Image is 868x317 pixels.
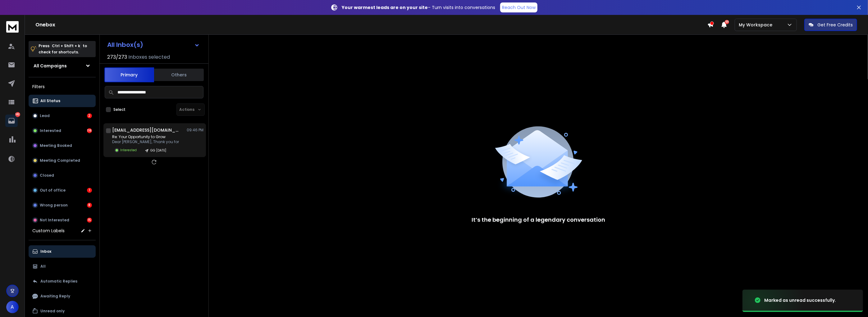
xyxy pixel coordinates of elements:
[87,188,92,193] div: 1
[87,113,92,118] div: 2
[804,19,857,31] button: Get Free Credits
[150,148,166,153] p: GG [DATE]
[817,22,853,28] p: Get Free Credits
[29,139,96,152] button: Meeting Booked
[40,294,70,299] p: Awaiting Reply
[40,173,54,178] p: Closed
[40,113,50,118] p: Lead
[40,143,72,148] p: Meeting Booked
[6,301,19,313] button: A
[502,4,536,11] p: Reach Out Now
[342,4,495,11] p: – Turn visits into conversations
[29,154,96,167] button: Meeting Completed
[5,115,18,127] a: 142
[725,20,729,24] span: 50
[29,60,96,72] button: All Campaigns
[40,98,60,103] p: All Status
[87,128,92,133] div: 116
[29,110,96,122] button: Lead2
[40,309,65,314] p: Unread only
[6,21,19,33] img: logo
[128,53,170,61] h3: Inboxes selected
[187,128,203,133] p: 09:46 PM
[29,214,96,226] button: Not Interested15
[739,22,775,28] p: My Workspace
[29,95,96,107] button: All Status
[87,203,92,208] div: 8
[102,38,205,51] button: All Inbox(s)
[472,215,605,224] p: It’s the beginning of a legendary conversation
[29,125,96,137] button: Interested116
[29,260,96,273] button: All
[29,245,96,258] button: Inbox
[29,82,96,91] h3: Filters
[113,107,126,112] label: Select
[40,158,80,163] p: Meeting Completed
[32,228,65,234] h3: Custom Labels
[51,42,81,49] span: Ctrl + Shift + k
[35,21,707,29] h1: Onebox
[40,264,46,269] p: All
[342,4,428,11] strong: Your warmest leads are on your site
[107,53,127,61] span: 273 / 273
[29,199,96,211] button: Wrong person8
[107,42,143,48] h1: All Inbox(s)
[112,127,180,133] h1: [EMAIL_ADDRESS][DOMAIN_NAME]
[39,43,87,55] p: Press to check for shortcuts.
[40,128,61,133] p: Interested
[29,184,96,197] button: Out of office1
[40,249,51,254] p: Inbox
[112,139,179,144] p: Dear [PERSON_NAME], Thank you for
[40,188,66,193] p: Out of office
[764,297,836,303] div: Marked as unread successfully.
[87,218,92,223] div: 15
[40,279,77,284] p: Automatic Replies
[40,218,69,223] p: Not Interested
[34,63,67,69] h1: All Campaigns
[40,203,68,208] p: Wrong person
[112,134,179,139] p: Re: Your Opportunity to Grow
[104,67,154,82] button: Primary
[29,275,96,288] button: Automatic Replies
[500,2,537,12] a: Reach Out Now
[29,290,96,302] button: Awaiting Reply
[15,112,20,117] p: 142
[154,68,204,82] button: Others
[29,169,96,182] button: Closed
[120,148,137,152] p: Interested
